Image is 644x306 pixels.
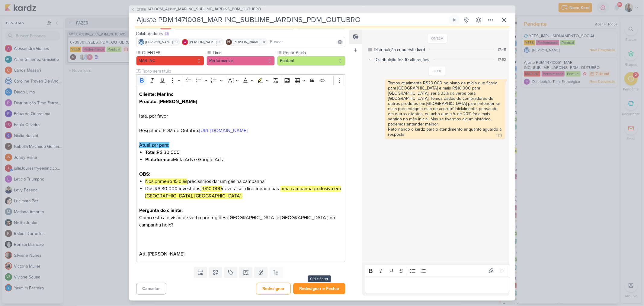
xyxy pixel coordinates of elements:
button: Performance [207,56,275,66]
div: 17:45 [498,47,506,52]
strong: Total: [145,149,157,155]
p: Att, [PERSON_NAME] [139,250,342,258]
div: Editor editing area: main [136,86,346,262]
button: Redesignar [256,283,291,295]
p: Como está a divisão de verba por regiões ([GEOGRAPHIC_DATA] e [GEOGRAPHIC_DATA]) na campanha hoje? [139,214,342,229]
li: Dos R$ 30.000 investidos, deverá ser direcionado para [145,185,342,200]
div: Temos atualmente R$20.000 no plano de mídia que ficaria para [GEOGRAPHIC_DATA] e mais R$10.000 pa... [388,80,502,127]
div: Editor toolbar [365,265,509,277]
span: [PERSON_NAME] [233,39,261,45]
div: Isabella Machado Guimarães [226,39,232,45]
input: Kard Sem Título [135,15,448,25]
label: Recorrência [283,50,345,56]
div: 17:52 [498,57,506,62]
li: R$ 30.000 [145,149,342,156]
label: CLIENTES [142,50,204,56]
input: Buscar [269,38,344,46]
div: 11:17 [497,133,503,138]
strong: Pergunta do cliente: [139,207,183,213]
img: Alessandra Gomes [182,39,188,45]
button: Cancelar [136,283,166,295]
strong: Cliente: Mar Inc [139,91,173,97]
div: Este log é visível à todos no kard [368,48,372,51]
div: Retornando o kardz para o atendimento enquanto aguardo a resposta [388,127,503,137]
div: Ligar relógio [452,18,457,22]
div: Editor toolbar [136,74,346,86]
p: Iara, por favor [139,112,342,120]
button: MAR INC [136,56,204,66]
img: Caroline Traven De Andrade [138,39,144,45]
p: IM [227,41,230,44]
strong: Plataformas: [145,157,173,163]
div: Distribuição fez 10 alterações [374,57,429,63]
strong: Produto: [PERSON_NAME] [139,99,197,105]
strong: OBS: [139,171,150,177]
button: Redesignar e Fechar [293,283,345,294]
span: [PERSON_NAME] [189,39,217,45]
input: Texto sem título [141,68,346,74]
li: precisamos dar um gás na campanha [145,178,342,185]
div: Colaboradores [136,31,346,37]
div: Editor editing area: main [365,277,509,293]
p: Resgatar o PDM de Outubro: [139,127,342,134]
mark: R$10.000 [201,186,222,192]
span: [PERSON_NAME] [146,39,173,45]
mark: Nos primeiro 15 dias [145,178,187,184]
label: Time [212,50,275,56]
a: [URL][DOMAIN_NAME] [199,128,248,134]
mark: uma campanha exclusiva em [GEOGRAPHIC_DATA], [GEOGRAPHIC_DATA]. [145,186,341,199]
div: Distribuição criou este kard [374,47,425,53]
li: Meta Ads e Google Ads [145,156,342,163]
mark: Atualizar para: [139,142,169,148]
button: Pontual [277,56,345,66]
div: Ctrl + Enter [308,275,331,282]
